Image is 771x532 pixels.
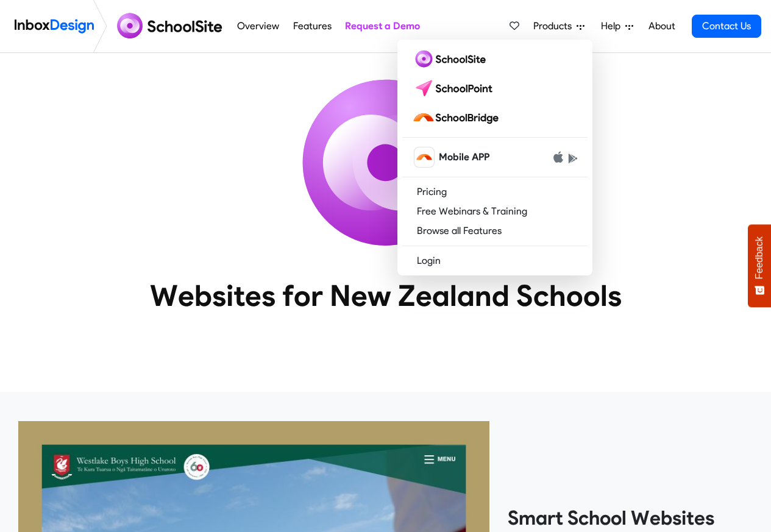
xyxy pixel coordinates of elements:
[290,14,335,38] a: Features
[412,108,503,127] img: schoolbridge logo
[96,277,675,314] heading: Websites for New Zealand Schools
[402,202,588,221] a: Free Webinars & Training
[508,506,753,530] heading: Smart School Websites
[341,14,423,38] a: Request a Demo
[397,40,592,275] div: Products
[601,19,625,34] span: Help
[596,14,638,38] a: Help
[439,150,489,165] span: Mobile APP
[414,147,434,167] img: schoolbridge icon
[402,251,588,271] a: Login
[533,19,577,34] span: Products
[412,79,498,98] img: schoolpoint logo
[402,143,588,172] a: schoolbridge icon Mobile APP
[276,53,496,272] img: icon_schoolsite.svg
[234,14,283,38] a: Overview
[748,224,771,307] button: Feedback - Show survey
[645,14,678,38] a: About
[754,236,765,279] span: Feedback
[402,182,588,202] a: Pricing
[528,14,589,38] a: Products
[692,15,761,38] a: Contact Us
[402,221,588,241] a: Browse all Features
[412,49,491,69] img: schoolsite logo
[112,12,230,41] img: schoolsite logo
